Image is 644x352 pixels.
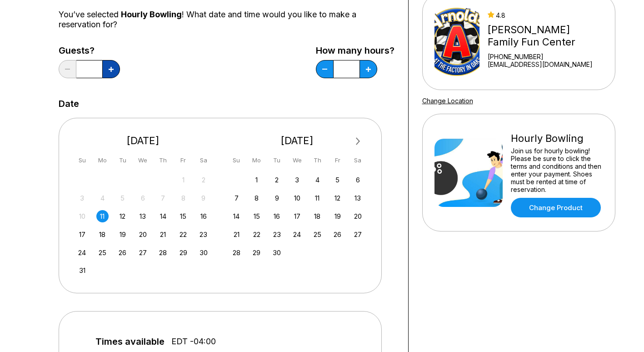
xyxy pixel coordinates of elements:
div: Not available Monday, August 4th, 2025 [96,192,109,204]
div: We [291,154,303,166]
div: Choose Friday, September 19th, 2025 [331,210,344,222]
div: Tu [116,154,129,166]
span: Hourly Bowling [121,10,182,19]
div: Choose Tuesday, September 9th, 2025 [271,192,283,204]
img: Hourly Bowling [434,139,503,207]
div: Sa [352,154,364,166]
div: Choose Wednesday, August 13th, 2025 [137,210,149,222]
div: Choose Friday, August 15th, 2025 [177,210,190,222]
div: Choose Saturday, September 6th, 2025 [352,174,364,186]
div: Choose Sunday, September 7th, 2025 [230,192,243,204]
div: Choose Sunday, August 17th, 2025 [76,228,88,241]
div: We [137,154,149,166]
div: Choose Monday, September 1st, 2025 [250,174,263,186]
div: Choose Saturday, August 16th, 2025 [197,210,210,222]
div: Choose Monday, September 22nd, 2025 [250,228,263,241]
div: Choose Sunday, September 21st, 2025 [230,228,243,241]
div: Choose Monday, August 18th, 2025 [96,228,109,241]
span: Times available [95,337,165,347]
div: Choose Thursday, August 28th, 2025 [157,246,169,259]
div: Not available Sunday, August 3rd, 2025 [76,192,88,204]
div: Choose Monday, August 25th, 2025 [96,246,109,259]
div: Not available Friday, August 1st, 2025 [177,174,190,186]
div: Mo [250,154,263,166]
div: Not available Thursday, August 7th, 2025 [157,192,169,204]
div: Choose Sunday, August 31st, 2025 [76,264,88,277]
div: Not available Saturday, August 2nd, 2025 [197,174,210,186]
div: Choose Monday, August 11th, 2025 [96,210,109,222]
label: Date [59,99,79,109]
div: Su [76,154,88,166]
div: Choose Wednesday, September 3rd, 2025 [291,174,303,186]
div: Choose Monday, September 8th, 2025 [250,192,263,204]
a: Change Location [422,97,473,105]
div: Choose Tuesday, August 12th, 2025 [116,210,129,222]
div: Choose Thursday, September 25th, 2025 [311,228,324,241]
a: Change Product [511,198,601,217]
div: Choose Monday, September 15th, 2025 [250,210,263,222]
div: Hourly Bowling [511,132,603,145]
div: Su [230,154,243,166]
div: Tu [271,154,283,166]
div: Choose Wednesday, August 20th, 2025 [137,228,149,241]
div: [PERSON_NAME] Family Fun Center [488,24,603,48]
div: Choose Monday, September 29th, 2025 [250,246,263,259]
div: Choose Sunday, September 28th, 2025 [230,246,243,259]
div: Not available Saturday, August 9th, 2025 [197,192,210,204]
a: [EMAIL_ADDRESS][DOMAIN_NAME] [488,60,603,68]
div: month 2025-08 [75,173,211,277]
div: Join us for hourly bowling! Please be sure to click the terms and conditions and then enter your ... [511,147,603,193]
div: Choose Thursday, September 11th, 2025 [311,192,324,204]
div: Choose Friday, September 12th, 2025 [331,192,344,204]
div: Choose Tuesday, September 2nd, 2025 [271,174,283,186]
div: Choose Sunday, August 24th, 2025 [76,246,88,259]
div: Choose Friday, September 5th, 2025 [331,174,344,186]
div: Fr [177,154,190,166]
div: Th [157,154,169,166]
img: Arnold's Family Fun Center [434,8,480,76]
div: Not available Sunday, August 10th, 2025 [76,210,88,222]
div: Choose Friday, August 22nd, 2025 [177,228,190,241]
div: 4.8 [488,11,603,19]
div: Choose Saturday, September 27th, 2025 [352,228,364,241]
div: Choose Tuesday, September 16th, 2025 [271,210,283,222]
div: Choose Saturday, August 30th, 2025 [197,246,210,259]
div: Choose Sunday, September 14th, 2025 [230,210,243,222]
div: Mo [96,154,109,166]
div: Not available Wednesday, August 6th, 2025 [137,192,149,204]
div: Th [311,154,324,166]
label: How many hours? [316,45,394,55]
div: Choose Thursday, September 4th, 2025 [311,174,324,186]
div: Choose Thursday, September 18th, 2025 [311,210,324,222]
div: Choose Wednesday, September 17th, 2025 [291,210,303,222]
div: [DATE] [227,135,368,147]
div: Sa [197,154,210,166]
div: Choose Saturday, September 20th, 2025 [352,210,364,222]
div: Not available Friday, August 8th, 2025 [177,192,190,204]
div: Choose Friday, September 26th, 2025 [331,228,344,241]
div: Choose Tuesday, August 26th, 2025 [116,246,129,259]
div: Choose Tuesday, August 19th, 2025 [116,228,129,241]
div: [PHONE_NUMBER] [488,53,603,60]
div: Choose Saturday, August 23rd, 2025 [197,228,210,241]
div: Choose Thursday, August 14th, 2025 [157,210,169,222]
div: Choose Wednesday, September 10th, 2025 [291,192,303,204]
div: Not available Tuesday, August 5th, 2025 [116,192,129,204]
span: EDT -04:00 [171,337,216,347]
button: Next Month [351,134,365,149]
div: month 2025-09 [229,173,365,259]
div: Choose Tuesday, September 23rd, 2025 [271,228,283,241]
div: Fr [331,154,344,166]
label: Guests? [59,45,120,55]
div: Choose Tuesday, September 30th, 2025 [271,246,283,259]
div: Choose Wednesday, August 27th, 2025 [137,246,149,259]
div: You’ve selected ! What date and time would you like to make a reservation for? [59,10,394,30]
div: Choose Thursday, August 21st, 2025 [157,228,169,241]
div: [DATE] [73,135,214,147]
div: Choose Wednesday, September 24th, 2025 [291,228,303,241]
div: Choose Friday, August 29th, 2025 [177,246,190,259]
div: Choose Saturday, September 13th, 2025 [352,192,364,204]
